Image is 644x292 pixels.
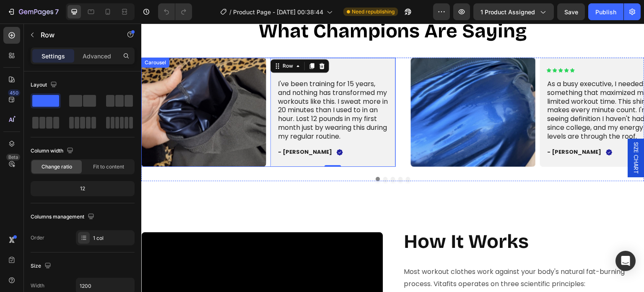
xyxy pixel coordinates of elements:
[32,183,133,195] div: 12
[615,251,636,271] div: Open Intercom Messenger
[31,79,59,91] div: Layout
[158,3,192,20] div: Undo/Redo
[480,8,535,16] span: 1 product assigned
[2,35,26,43] div: Carousel
[557,3,585,20] button: Save
[83,52,111,61] p: Advanced
[406,56,516,118] p: As a busy executive, I needed something that maximized my limited workout time. This shirt makes ...
[257,153,261,158] button: Dot
[491,118,499,150] span: SIZE CHART
[141,24,644,292] iframe: Design area
[31,145,75,157] div: Column width
[41,30,112,40] p: Row
[6,154,20,160] div: Beta
[406,125,460,132] p: - [PERSON_NAME]
[234,153,239,158] button: Dot
[3,3,62,20] button: 7
[31,234,44,242] div: Order
[233,8,323,16] span: Product Page - [DATE] 00:38:44
[140,39,153,46] div: Row
[270,34,395,143] img: gempages_573807647623480162-08bb3caf-61e2-48fa-868e-b1dd9724530d.jpg
[564,8,578,16] span: Save
[262,242,502,267] p: Most workout clothes work against your body's natural fat-burning process. Vitafits operates on t...
[31,260,53,272] div: Size
[8,89,20,96] div: 450
[31,282,44,289] div: Width
[265,153,269,158] button: Dot
[93,234,132,242] div: 1 col
[473,3,554,20] button: 1 product assigned
[42,52,65,61] p: Settings
[588,3,623,20] button: Publish
[262,205,503,231] h2: How It Works
[93,163,124,171] span: Fit to content
[249,153,254,158] button: Dot
[31,211,96,223] div: Columns management
[137,125,191,132] p: - [PERSON_NAME]
[352,8,395,16] span: Need republishing
[42,163,72,171] span: Change ratio
[242,153,246,158] button: Dot
[137,56,247,118] p: I've been training for 15 years, and nothing has transformed my workouts like this. I sweat more ...
[55,7,59,17] p: 7
[229,8,231,16] span: /
[595,8,616,16] div: Publish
